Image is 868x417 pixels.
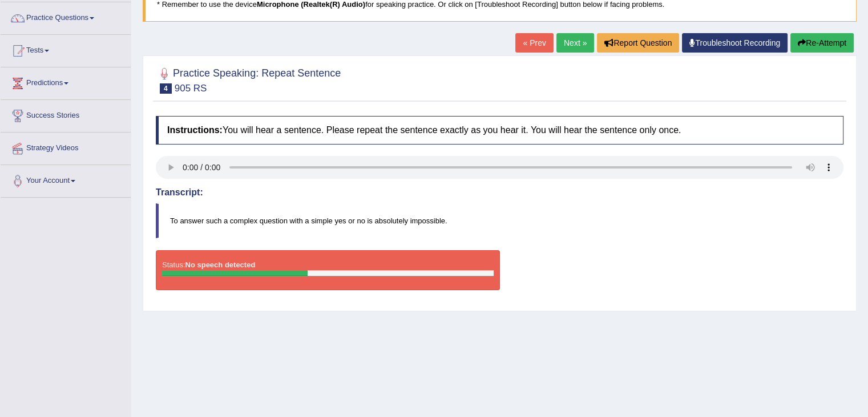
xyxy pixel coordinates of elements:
div: Status: [156,250,500,290]
button: Re-Attempt [790,33,854,53]
a: « Prev [515,33,553,53]
a: Troubleshoot Recording [682,33,788,53]
a: Your Account [1,165,131,194]
button: Report Question [597,33,679,53]
strong: No speech detected [185,260,255,269]
a: Tests [1,35,131,63]
a: Next » [556,33,594,53]
a: Strategy Videos [1,133,131,161]
a: Success Stories [1,100,131,129]
h2: Practice Speaking: Repeat Sentence [156,65,341,94]
a: Practice Questions [1,2,131,31]
a: Predictions [1,67,131,96]
span: 4 [160,83,172,94]
h4: Transcript: [156,187,843,198]
blockquote: To answer such a complex question with a simple yes or no is absolutely impossible. [156,203,843,238]
small: 905 RS [175,83,207,94]
b: Instructions: [167,125,223,135]
h4: You will hear a sentence. Please repeat the sentence exactly as you hear it. You will hear the se... [156,116,843,145]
